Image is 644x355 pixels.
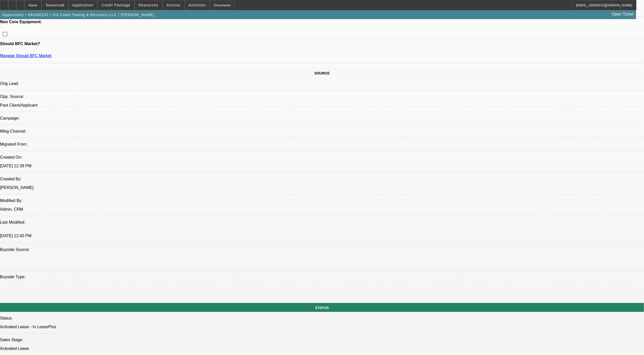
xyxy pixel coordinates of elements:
[2,13,154,17] span: Opportunity / 082400152 / 3rd Coast Towing & Recovery LLC / [PERSON_NAME]
[68,0,97,10] button: Application
[610,10,636,19] a: Open Ticket
[72,3,93,7] span: Application
[98,0,134,10] button: Credit Package
[315,306,329,310] span: STATUS
[139,3,158,7] span: Resources
[102,3,130,7] span: Credit Package
[167,3,181,7] span: Actions
[163,0,184,10] button: Actions
[314,71,330,75] span: SOURCE
[185,0,210,10] button: Activities
[135,0,162,10] button: Resources
[189,3,206,7] span: Activities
